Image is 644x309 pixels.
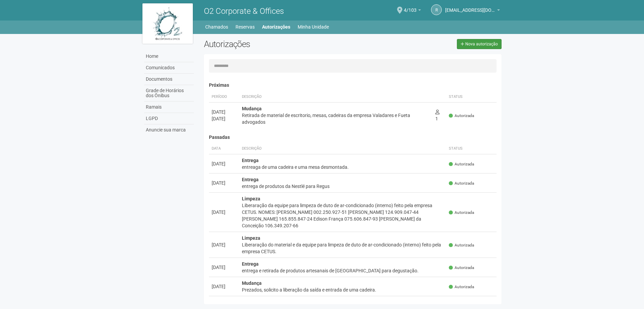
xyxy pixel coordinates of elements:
[212,264,237,271] div: [DATE]
[144,102,194,113] a: Ramais
[242,280,262,286] strong: Mudança
[144,113,194,124] a: LGPD
[449,161,474,167] span: Autorizada
[446,143,497,154] th: Status
[449,181,474,186] span: Autorizada
[298,22,329,32] a: Minha Unidade
[465,42,498,46] span: Nova autorização
[242,241,444,255] div: Liberaração do material e da equipe para limpeza de duto de ar-condicionado (interno) feito pela ...
[209,143,239,154] th: Data
[262,22,290,32] a: Autorizações
[239,91,433,103] th: Descrição
[242,235,260,241] strong: Limpeza
[204,39,348,49] h2: Autorizações
[449,210,474,216] span: Autorizada
[205,22,228,32] a: Chamados
[446,91,497,103] th: Status
[242,196,260,201] strong: Limpeza
[242,106,262,111] strong: Mudança
[209,91,239,103] th: Período
[242,202,444,229] div: Liberaração da equipe para limpeza de duto de ar-condicionado (interno) feito pela empresa CETUS....
[144,51,194,62] a: Home
[435,109,439,121] span: 1
[212,180,237,186] div: [DATE]
[209,135,497,140] h4: Passadas
[239,143,446,154] th: Descrição
[235,22,255,32] a: Reservas
[212,283,237,290] div: [DATE]
[445,8,500,14] a: [EMAIL_ADDRESS][DOMAIN_NAME]
[212,160,237,167] div: [DATE]
[449,242,474,248] span: Autorizada
[404,1,417,13] span: 4/103
[449,113,474,119] span: Autorizada
[204,6,284,16] span: O2 Corporate & Offices
[242,158,259,163] strong: Entrega
[242,177,259,182] strong: Entrega
[242,267,444,274] div: entrega e retirada de produtos artesanais de [GEOGRAPHIC_DATA] para degustação.
[144,74,194,85] a: Documentos
[212,209,237,216] div: [DATE]
[142,3,193,44] img: logo.jpg
[445,1,496,13] span: riodejaneiro.o2corporate@regus.com
[457,39,502,49] a: Nova autorização
[242,286,444,293] div: Prezados, solicito a liberação da saída e entrada de uma cadeira.
[144,62,194,74] a: Comunicados
[431,4,442,15] a: r
[242,164,444,170] div: entreaga de uma cadeira e uma mesa desmontada.
[209,83,497,88] h4: Próximas
[242,183,444,190] div: entrega de produtos da Nestlé para Regus
[144,85,194,102] a: Grade de Horários dos Ônibus
[449,265,474,271] span: Autorizada
[212,115,237,122] div: [DATE]
[449,284,474,290] span: Autorizada
[404,8,421,14] a: 4/103
[242,261,259,267] strong: Entrega
[144,124,194,136] a: Anuncie sua marca
[212,109,237,115] div: [DATE]
[212,241,237,248] div: [DATE]
[242,112,430,125] div: Retirada de material de escritorio, mesas, cadeiras da empresa Valadares e Fueta advogados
